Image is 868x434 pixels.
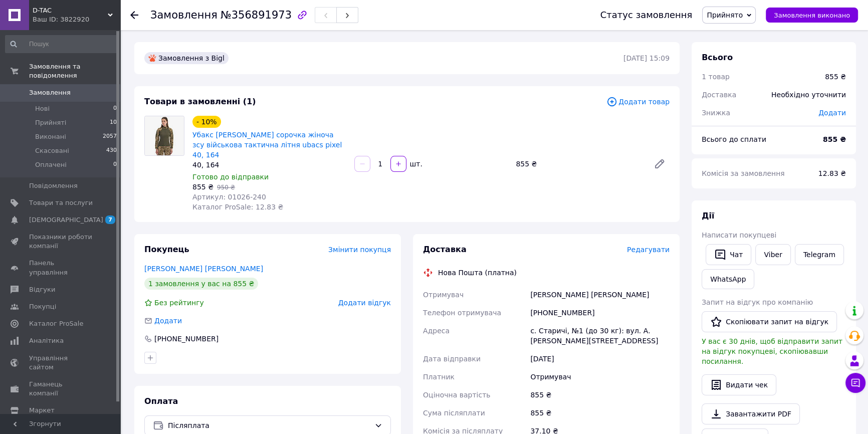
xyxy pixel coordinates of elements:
span: Платник [423,373,455,381]
span: Товари в замовленні (1) [144,97,256,106]
span: D-TAC [33,6,108,15]
div: 855 ₴ [825,72,846,82]
a: Завантажити PDF [702,403,800,424]
span: Нові [35,104,50,113]
span: [DEMOGRAPHIC_DATA] [29,215,103,225]
span: Комісія за замовлення [702,169,785,177]
span: Дії [702,211,714,221]
span: 855 ₴ [192,183,213,191]
span: Відгуки [29,285,55,294]
span: У вас є 30 днів, щоб відправити запит на відгук покупцеві, скопіювавши посилання. [702,337,842,365]
span: Оплачені [35,160,67,169]
span: Прийнято [707,11,743,19]
b: 855 ₴ [823,135,846,143]
span: Аналітика [29,336,64,345]
span: Додати товар [606,96,670,107]
span: Всього до сплати [702,135,766,143]
div: [DATE] [528,350,672,368]
span: Гаманець компанії [29,380,93,398]
a: Viber [755,244,790,265]
span: Без рейтингу [154,299,204,307]
span: Додати відгук [338,299,391,307]
div: 855 ₴ [528,404,672,422]
div: Повернутися назад [130,10,138,20]
span: Артикул: 01026-240 [192,193,266,201]
span: Повідомлення [29,181,78,190]
span: 0 [113,160,117,169]
div: Статус замовлення [600,10,693,20]
div: - 10% [192,116,221,128]
div: [PERSON_NAME] [PERSON_NAME] [528,286,672,304]
span: №356891973 [221,9,292,21]
button: Чат [706,244,751,265]
span: Редагувати [627,246,670,254]
span: Написати покупцеві [702,231,776,239]
span: Запит на відгук про компанію [702,298,813,306]
span: Знижка [702,109,730,117]
span: Покупець [144,245,189,254]
span: 2057 [103,132,117,141]
span: Додати [818,109,846,117]
div: с. Старичі, №1 (до 30 кг): вул. А. [PERSON_NAME][STREET_ADDRESS] [528,322,672,350]
span: Доставка [423,245,467,254]
input: Пошук [5,35,118,53]
span: Маркет [29,406,55,415]
span: 12.83 ₴ [818,169,846,177]
span: Каталог ProSale: 12.83 ₴ [192,203,283,211]
div: Замовлення з Bigl [144,52,229,64]
span: 7 [105,215,115,224]
span: Виконані [35,132,66,141]
span: Телефон отримувача [423,309,501,317]
div: Отримувач [528,368,672,386]
span: Отримувач [423,291,464,299]
span: Післяплата [168,420,370,431]
a: [PERSON_NAME] [PERSON_NAME] [144,265,263,273]
span: 950 ₴ [217,184,235,191]
span: Оплата [144,396,178,406]
span: Адреса [423,327,450,335]
a: Редагувати [649,154,670,174]
span: Замовлення [150,9,218,21]
button: Скопіювати запит на відгук [702,311,837,332]
span: Показники роботи компанії [29,233,93,251]
div: [PHONE_NUMBER] [528,304,672,322]
span: Додати [154,317,182,325]
span: Покупці [29,302,56,311]
div: Нова Пошта (платна) [436,268,519,278]
span: 0 [113,104,117,113]
span: Замовлення та повідомлення [29,62,120,80]
span: Сума післяплати [423,409,485,417]
button: Видати чек [702,374,776,395]
span: Товари та послуги [29,198,93,207]
span: Змінити покупця [328,246,391,254]
span: Готово до відправки [192,173,269,181]
span: Дата відправки [423,355,481,363]
span: Управління сайтом [29,354,93,372]
span: Замовлення [29,88,71,97]
div: 40, 164 [192,160,346,170]
span: 430 [106,146,117,155]
span: 10 [110,118,117,127]
a: WhatsApp [702,269,754,289]
button: Чат з покупцем [845,373,865,393]
span: Каталог ProSale [29,319,83,328]
a: Telegram [795,244,844,265]
span: 1 товар [702,73,730,81]
button: Замовлення виконано [766,8,858,23]
div: шт. [407,159,423,169]
div: 855 ₴ [528,386,672,404]
span: Доставка [702,91,736,99]
time: [DATE] 15:09 [623,54,670,62]
div: Ваш ID: 3822920 [33,15,120,24]
div: 1 замовлення у вас на 855 ₴ [144,278,258,290]
a: Убакс [PERSON_NAME] сорочка жіноча зсу військова тактична літня ubacs pixel 40, 164 [192,131,342,159]
span: Оціночна вартість [423,391,490,399]
span: Скасовані [35,146,69,155]
span: Прийняті [35,118,66,127]
div: 855 ₴ [512,157,645,171]
span: Замовлення виконано [774,12,850,19]
span: Всього [702,53,733,62]
img: Убакс піксель Бойова сорочка жіноча зсу військова тактична літня ubacs pixel 40, 164 [145,116,184,155]
span: Панель управління [29,259,93,277]
div: Необхідно уточнити [765,84,852,106]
